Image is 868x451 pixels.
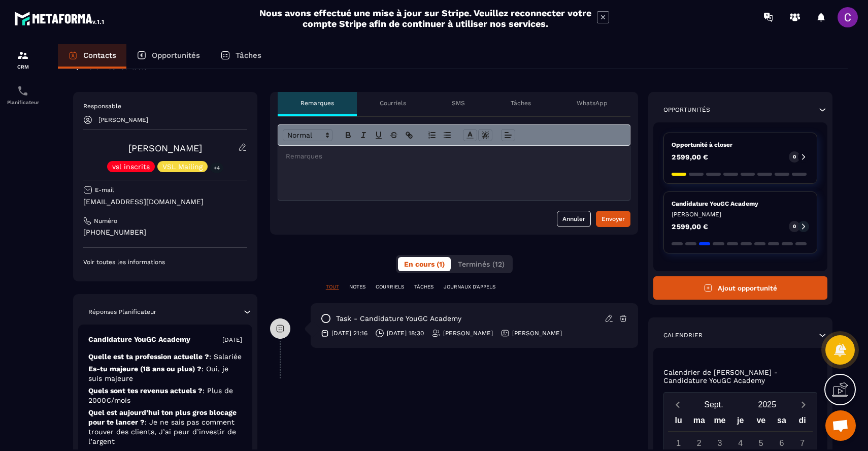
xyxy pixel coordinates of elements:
[672,223,708,230] p: 2 599,00 €
[88,408,242,446] p: Quel est aujourd’hui ton plus gros blocage pour te lancer ?
[162,163,203,170] p: VSL Mailing
[672,200,809,208] p: Candidature YouGC Academy
[88,418,236,445] span: : Je ne sais pas comment trouver des clients, J’ai peur d’investir de l’argent
[687,396,740,413] button: Open months overlay
[128,143,202,153] a: [PERSON_NAME]
[730,413,751,431] div: je
[14,9,106,27] img: logo
[376,283,404,291] p: COURRIELS
[689,413,710,431] div: ma
[336,314,461,324] p: task - Candidature YouGC Academy
[404,260,445,268] span: En cours (1)
[88,335,190,344] p: Candidature YouGC Academy
[112,163,150,170] p: vsl inscrits
[3,77,43,113] a: schedulerschedulerPlanificateur
[663,106,710,114] p: Opportunités
[58,44,126,69] a: Contacts
[444,283,495,291] p: JOURNAUX D'APPELS
[672,153,708,160] p: 2 599,00 €
[443,329,493,337] p: [PERSON_NAME]
[452,99,465,107] p: SMS
[398,257,451,271] button: En cours (1)
[209,352,242,361] span: : Salariée
[83,258,247,266] p: Voir toutes les informations
[3,42,43,77] a: formationformationCRM
[794,398,813,411] button: Next month
[331,329,368,337] p: [DATE] 21:16
[380,99,406,107] p: Courriels
[653,276,827,300] button: Ajout opportunité
[751,413,772,431] div: ve
[668,413,689,431] div: lu
[88,364,242,383] p: Es-tu majeure (18 ans ou plus) ?
[83,197,247,207] p: [EMAIL_ADDRESS][DOMAIN_NAME]
[512,329,562,337] p: [PERSON_NAME]
[326,283,339,291] p: TOUT
[126,44,210,69] a: Opportunités
[387,329,424,337] p: [DATE] 18:30
[577,99,608,107] p: WhatsApp
[210,44,272,69] a: Tâches
[222,336,242,344] p: [DATE]
[793,153,796,160] p: 0
[88,308,156,316] p: Réponses Planificateur
[3,64,43,70] p: CRM
[83,102,247,110] p: Responsable
[259,8,592,29] h2: Nous avons effectué une mise à jour sur Stripe. Veuillez reconnecter votre compte Stripe afin de ...
[83,51,116,60] p: Contacts
[792,413,813,431] div: di
[301,99,334,107] p: Remarques
[3,100,43,105] p: Planificateur
[94,217,117,225] p: Numéro
[710,413,730,431] div: me
[83,228,247,237] p: [PHONE_NUMBER]
[668,398,687,411] button: Previous month
[825,410,856,441] div: Ouvrir le chat
[596,211,630,227] button: Envoyer
[458,260,505,268] span: Terminés (12)
[98,116,148,123] p: [PERSON_NAME]
[557,211,591,227] button: Annuler
[95,186,114,194] p: E-mail
[88,352,242,362] p: Quelle est ta profession actuelle ?
[663,368,817,384] p: Calendrier de [PERSON_NAME] - Candidature YouGC Academy
[414,283,433,291] p: TÂCHES
[210,163,223,173] p: +4
[672,141,809,149] p: Opportunité à closer
[88,386,242,405] p: Quels sont tes revenus actuels ?
[17,49,29,61] img: formation
[511,99,531,107] p: Tâches
[152,51,200,60] p: Opportunités
[672,210,809,218] p: [PERSON_NAME]
[602,214,625,224] div: Envoyer
[741,396,794,413] button: Open years overlay
[772,413,792,431] div: sa
[17,85,29,97] img: scheduler
[236,51,261,60] p: Tâches
[349,283,365,291] p: NOTES
[793,223,796,230] p: 0
[663,331,703,339] p: Calendrier
[452,257,511,271] button: Terminés (12)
